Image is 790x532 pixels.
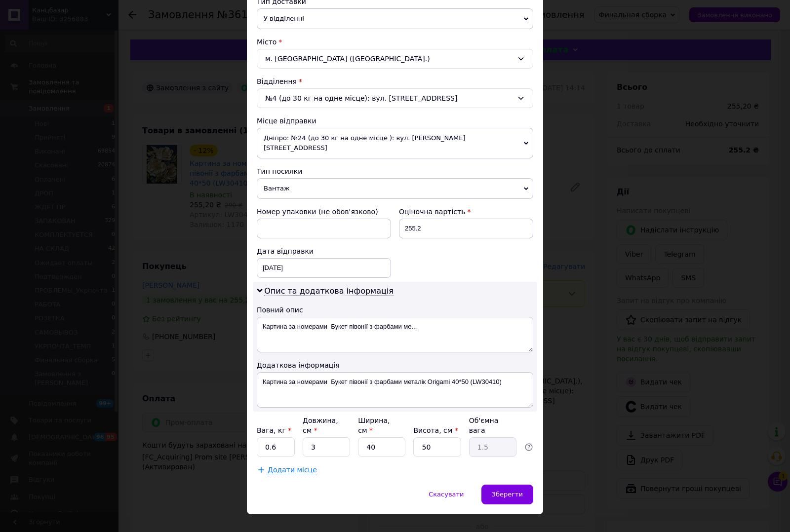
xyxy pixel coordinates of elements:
[257,117,316,125] span: Місце відправки
[257,88,533,108] div: №4 (до 30 кг на одне місце): вул. [STREET_ADDRESS]
[257,167,302,175] span: Тип посилки
[264,286,394,296] span: Опис та додаткова інформація
[257,426,291,434] label: Вага, кг
[469,416,516,435] div: Об'ємна вага
[413,426,458,434] label: Висота, см
[399,207,533,217] div: Оціночна вартість
[257,49,533,69] div: м. [GEOGRAPHIC_DATA] ([GEOGRAPHIC_DATA].)
[358,417,390,434] label: Ширина, см
[257,372,533,408] textarea: Картина за номерами Букет півонії з фарбами металік Origami 40*50 (LW30410)
[257,317,533,352] textarea: Картина за номерами Букет півонії з фарбами ме...
[268,466,317,474] span: Додати місце
[257,246,391,256] div: Дата відправки
[303,417,338,434] label: Довжина, см
[492,491,523,498] span: Зберегти
[257,305,533,315] div: Повний опис
[429,491,464,498] span: Скасувати
[257,37,533,47] div: Місто
[257,178,533,199] span: Вантаж
[257,360,533,370] div: Додаткова інформація
[257,207,391,217] div: Номер упаковки (не обов'язково)
[257,76,533,86] div: Відділення
[257,8,533,29] span: У відділенні
[257,128,533,158] span: Дніпро: №24 (до 30 кг на одне місце ): вул. [PERSON_NAME][STREET_ADDRESS]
